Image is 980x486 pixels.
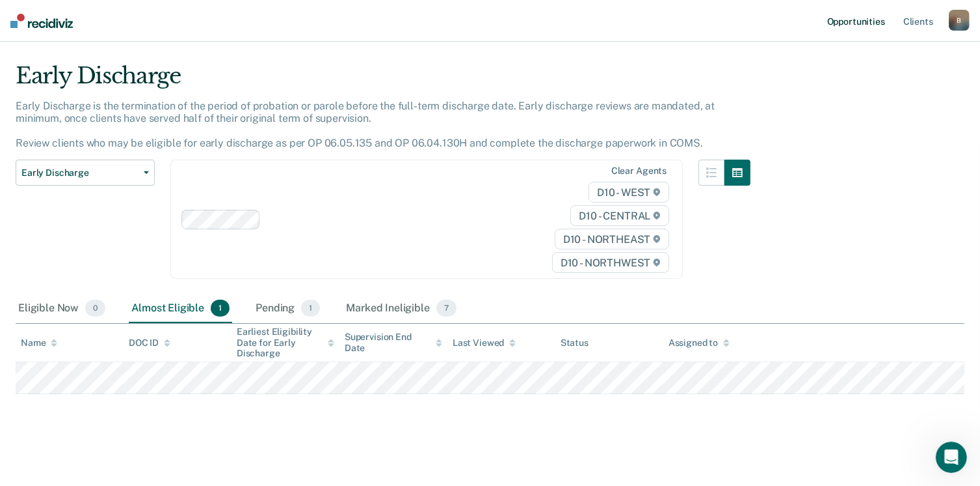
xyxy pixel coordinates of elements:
div: Status [561,337,589,349]
button: B [949,10,970,31]
span: D10 - WEST [589,182,669,203]
div: Early Discharge [16,63,750,100]
p: Early Discharge is the termination of the period of probation or parole before the full-term disc... [16,100,715,150]
div: Supervision End Date [345,332,442,354]
div: Clear agents [611,165,667,177]
div: Earliest Eligibility Date for Early Discharge [237,326,334,359]
div: Last Viewed [453,337,516,349]
div: DOC ID [129,337,170,349]
span: D10 - CENTRAL [570,205,669,226]
span: D10 - NORTHWEST [552,252,669,273]
span: 1 [211,300,230,317]
div: Pending1 [253,294,323,323]
img: Recidiviz [10,14,73,28]
span: 0 [85,300,105,317]
span: D10 - NORTHEAST [555,229,669,250]
div: Assigned to [669,337,730,349]
button: Early Discharge [16,160,155,186]
span: 7 [436,300,457,317]
div: Eligible Now0 [16,294,108,323]
div: Name [21,337,57,349]
span: 1 [301,300,320,317]
span: Early Discharge [21,167,139,179]
iframe: Intercom live chat [936,442,967,473]
div: Almost Eligible1 [129,294,232,323]
div: Marked Ineligible7 [343,294,459,323]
